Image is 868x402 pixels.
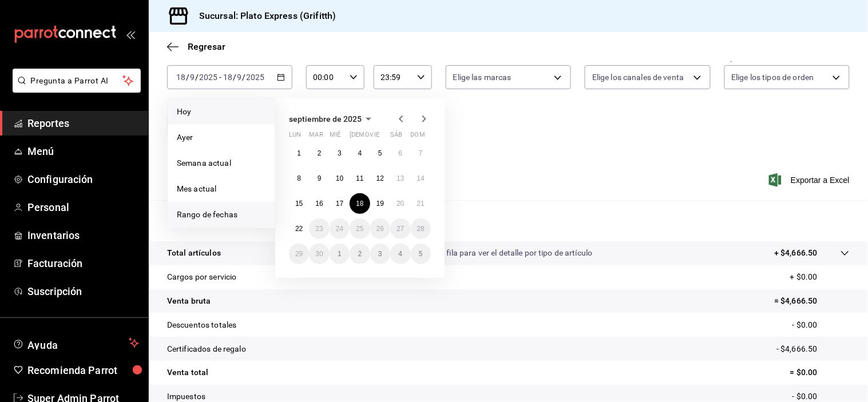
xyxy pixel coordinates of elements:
[336,225,343,233] abbr: 24 de septiembre de 2025
[411,143,431,164] button: 7 de septiembre de 2025
[378,250,382,258] abbr: 3 de octubre de 2025
[411,244,431,264] button: 5 de octubre de 2025
[350,143,370,164] button: 4 de septiembre de 2025
[358,149,362,157] abbr: 4 de septiembre de 2025
[27,336,124,350] span: Ayuda
[378,149,382,157] abbr: 5 de septiembre de 2025
[390,244,410,264] button: 4 de octubre de 2025
[246,73,265,82] input: ----
[177,209,265,221] span: Rango de fechas
[398,149,402,157] abbr: 6 de septiembre de 2025
[336,200,343,208] abbr: 17 de septiembre de 2025
[177,157,265,169] span: Semana actual
[295,200,303,208] abbr: 15 de septiembre de 2025
[330,218,350,239] button: 24 de septiembre de 2025
[376,174,384,182] abbr: 12 de septiembre de 2025
[195,73,199,82] span: /
[376,225,384,233] abbr: 26 de septiembre de 2025
[177,183,265,195] span: Mes actual
[390,168,410,189] button: 13 de septiembre de 2025
[790,367,850,379] p: = $0.00
[8,83,141,95] a: Pregunta a Parrot AI
[167,343,246,355] p: Certificados de regalo
[289,114,362,124] span: septiembre de 2025
[453,71,512,83] span: Elige las marcas
[370,168,390,189] button: 12 de septiembre de 2025
[790,271,850,283] p: + $0.00
[167,295,211,307] p: Venta bruta
[309,244,329,264] button: 30 de septiembre de 2025
[338,149,342,157] abbr: 3 de septiembre de 2025
[390,193,410,214] button: 20 de septiembre de 2025
[350,193,370,214] button: 18 de septiembre de 2025
[330,143,350,164] button: 3 de septiembre de 2025
[417,174,425,182] abbr: 14 de septiembre de 2025
[27,116,139,131] span: Reportes
[370,218,390,239] button: 26 de septiembre de 2025
[289,244,309,264] button: 29 de septiembre de 2025
[350,244,370,264] button: 2 de octubre de 2025
[775,295,850,307] p: = $4,666.50
[411,193,431,214] button: 21 de septiembre de 2025
[27,256,139,271] span: Facturación
[777,343,850,355] p: - $4,666.50
[397,174,404,182] abbr: 13 de septiembre de 2025
[188,41,225,52] span: Regresar
[336,174,343,182] abbr: 10 de septiembre de 2025
[309,168,329,189] button: 9 de septiembre de 2025
[732,71,814,83] span: Elige los tipos de orden
[295,225,303,233] abbr: 22 de septiembre de 2025
[417,200,425,208] abbr: 21 de septiembre de 2025
[315,250,323,258] abbr: 30 de septiembre de 2025
[306,54,364,62] label: Hora inicio
[771,173,850,187] button: Exportar a Excel
[31,75,123,87] span: Pregunta a Parrot AI
[419,250,423,258] abbr: 5 de octubre de 2025
[356,174,363,182] abbr: 11 de septiembre de 2025
[167,367,208,379] p: Venta total
[289,168,309,189] button: 8 de septiembre de 2025
[370,143,390,164] button: 5 de septiembre de 2025
[289,143,309,164] button: 1 de septiembre de 2025
[289,193,309,214] button: 15 de septiembre de 2025
[315,200,323,208] abbr: 16 de septiembre de 2025
[289,112,375,126] button: septiembre de 2025
[419,149,423,157] abbr: 7 de septiembre de 2025
[167,214,850,228] p: Resumen
[177,106,265,118] span: Hoy
[176,73,186,82] input: --
[297,174,301,182] abbr: 8 de septiembre de 2025
[376,200,384,208] abbr: 19 de septiembre de 2025
[411,168,431,189] button: 14 de septiembre de 2025
[233,73,236,82] span: /
[219,73,221,82] span: -
[177,132,265,144] span: Ayer
[330,168,350,189] button: 10 de septiembre de 2025
[223,73,233,82] input: --
[309,218,329,239] button: 23 de septiembre de 2025
[370,131,379,143] abbr: viernes
[27,144,139,159] span: Menú
[411,131,425,143] abbr: domingo
[398,250,402,258] abbr: 4 de octubre de 2025
[390,143,410,164] button: 6 de septiembre de 2025
[374,54,432,62] label: Hora fin
[167,271,237,283] p: Cargos por servicio
[27,200,139,215] span: Personal
[199,73,218,82] input: ----
[309,143,329,164] button: 2 de septiembre de 2025
[350,218,370,239] button: 25 de septiembre de 2025
[330,131,340,143] abbr: miércoles
[390,218,410,239] button: 27 de septiembre de 2025
[390,131,402,143] abbr: sábado
[318,149,322,157] abbr: 2 de septiembre de 2025
[167,54,292,62] label: Fecha
[237,73,243,82] input: --
[167,319,236,331] p: Descuentos totales
[356,225,363,233] abbr: 25 de septiembre de 2025
[309,131,323,143] abbr: martes
[356,200,363,208] abbr: 18 de septiembre de 2025
[126,30,135,39] button: open_drawer_menu
[27,228,139,243] span: Inventarios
